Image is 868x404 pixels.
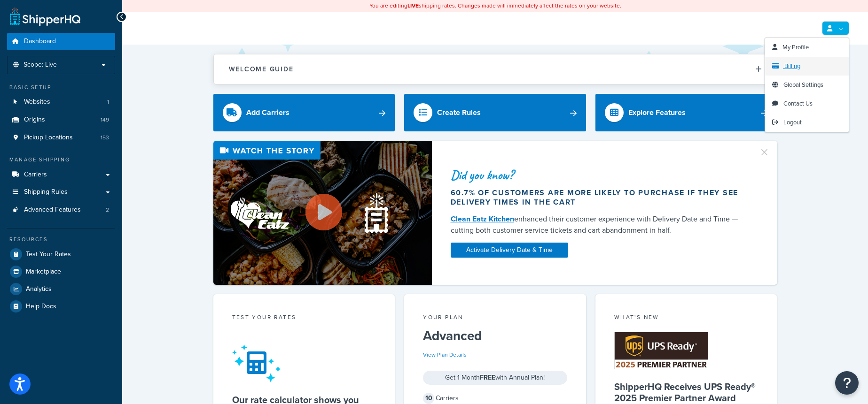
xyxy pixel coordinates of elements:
div: Add Carriers [246,106,289,119]
a: Clean Eatz Kitchen [451,213,514,224]
strong: FREE [480,373,495,382]
button: Welcome Guide [214,54,777,84]
span: Test Your Rates [26,251,71,259]
a: My Profile [765,38,849,57]
a: Explore Features [595,94,777,131]
span: Shipping Rules [24,188,68,196]
span: Global Settings [783,80,823,89]
a: Billing [765,57,849,76]
a: Add Carriers [213,94,395,131]
li: Pickup Locations [7,129,115,146]
a: Shipping Rules [7,183,115,201]
a: Create Rules [404,94,586,131]
a: Websites1 [7,93,115,111]
div: 60.7% of customers are more likely to purchase if they see delivery times in the cart [451,188,748,207]
span: Origins [24,116,45,124]
h5: Advanced [423,328,567,343]
a: Test Your Rates [7,246,115,263]
a: Analytics [7,281,115,297]
span: Scope: Live [23,61,57,69]
div: Manage Shipping [7,156,115,164]
span: 2 [106,206,109,214]
span: Logout [783,118,802,127]
a: Help Docs [7,298,115,315]
a: Origins149 [7,111,115,129]
div: enhanced their customer experience with Delivery Date and Time — cutting both customer service ti... [451,213,748,236]
span: Billing [784,61,800,70]
b: LIVE [407,1,419,10]
h5: ShipperHQ Receives UPS Ready® 2025 Premier Partner Award [614,381,759,404]
button: Open Resource Center [835,371,859,395]
a: Global Settings [765,76,849,94]
span: 10 [423,393,434,404]
span: Help Docs [26,303,56,311]
span: Dashboard [24,38,56,46]
span: 1 [107,98,109,106]
li: Websites [7,93,115,111]
a: Advanced Features2 [7,201,115,219]
a: Pickup Locations153 [7,129,115,146]
span: Advanced Features [24,206,81,214]
div: Get 1 Month with Annual Plan! [423,371,567,385]
span: Pickup Locations [24,134,73,142]
span: My Profile [782,43,809,52]
a: Contact Us [765,94,849,113]
div: Resources [7,236,115,244]
li: Advanced Features [7,201,115,219]
div: Your Plan [423,313,567,324]
span: 149 [101,116,109,124]
a: Activate Delivery Date & Time [451,243,568,258]
div: Did you know? [451,168,748,182]
div: Explore Features [628,106,686,119]
span: 153 [101,134,109,142]
a: Dashboard [7,33,115,50]
li: Origins [7,111,115,129]
a: Logout [765,113,849,132]
a: Marketplace [7,263,115,280]
span: Marketplace [26,268,61,276]
div: Basic Setup [7,84,115,91]
span: Analytics [26,285,52,293]
a: Carriers [7,166,115,183]
span: Contact Us [783,99,813,108]
div: Create Rules [437,106,481,119]
span: Carriers [24,171,47,179]
div: Test your rates [232,313,376,324]
span: Websites [24,98,50,106]
h2: Welcome Guide [229,66,294,73]
a: View Plan Details [423,351,467,359]
img: Video thumbnail [213,141,432,285]
div: What's New [614,313,759,324]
